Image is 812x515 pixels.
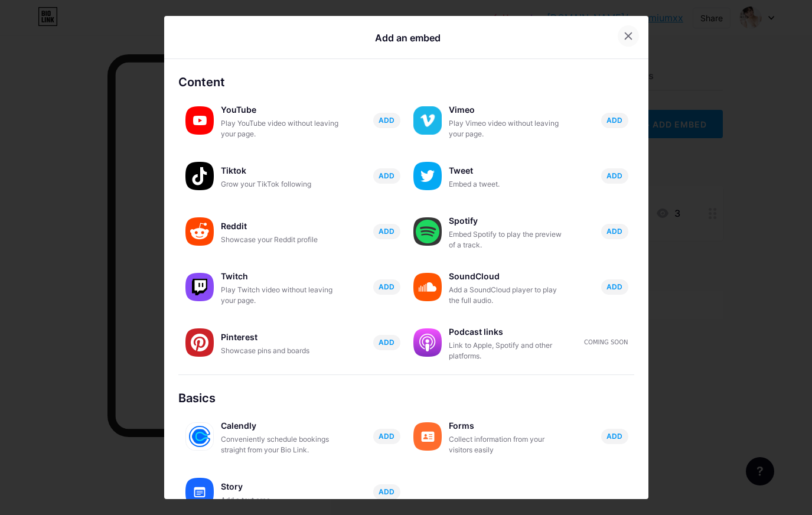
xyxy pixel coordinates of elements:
[449,340,567,361] div: Link to Apple, Spotify and other platforms.
[601,429,628,444] button: ADD
[221,162,339,179] div: Tiktok
[185,273,214,301] img: twitch
[601,113,628,128] button: ADD
[606,115,622,125] span: ADD
[606,431,622,441] span: ADD
[185,478,214,506] img: story
[178,389,634,407] div: Basics
[373,484,400,500] button: ADD
[449,102,567,118] div: Vimeo
[449,418,567,434] div: Forms
[413,328,442,357] img: podcastlinks
[178,73,634,91] div: Content
[373,279,400,295] button: ADD
[606,226,622,236] span: ADD
[373,113,400,128] button: ADD
[584,338,628,347] div: Coming soon
[601,168,628,184] button: ADD
[379,226,394,236] span: ADD
[379,487,394,497] span: ADD
[221,234,339,245] div: Showcase your Reddit profile
[221,268,339,285] div: Twitch
[449,162,567,179] div: Tweet
[185,106,214,135] img: youtube
[379,171,394,181] span: ADD
[379,431,394,441] span: ADD
[373,168,400,184] button: ADD
[221,434,339,455] div: Conveniently schedule bookings straight from your Bio Link.
[449,324,567,340] div: Podcast links
[379,337,394,347] span: ADD
[379,115,394,125] span: ADD
[221,478,339,495] div: Story
[449,179,567,190] div: Embed a tweet.
[449,434,567,455] div: Collect information from your visitors easily
[221,102,339,118] div: YouTube
[449,118,567,139] div: Play Vimeo video without leaving your page.
[185,422,214,451] img: calendly
[413,106,442,135] img: vimeo
[379,282,394,292] span: ADD
[606,282,622,292] span: ADD
[185,162,214,190] img: tiktok
[221,495,339,506] div: Add a text area
[449,213,567,229] div: Spotify
[449,229,567,250] div: Embed Spotify to play the preview of a track.
[221,179,339,190] div: Grow your TikTok following
[375,31,441,45] div: Add an embed
[221,285,339,306] div: Play Twitch video without leaving your page.
[221,329,339,345] div: Pinterest
[185,328,214,357] img: pinterest
[601,224,628,239] button: ADD
[606,171,622,181] span: ADD
[413,217,442,246] img: spotify
[373,335,400,350] button: ADD
[449,285,567,306] div: Add a SoundCloud player to play the full audio.
[413,422,442,451] img: forms
[221,418,339,434] div: Calendly
[601,279,628,295] button: ADD
[221,118,339,139] div: Play YouTube video without leaving your page.
[221,345,339,356] div: Showcase pins and boards
[413,273,442,301] img: soundcloud
[449,268,567,285] div: SoundCloud
[373,224,400,239] button: ADD
[373,429,400,444] button: ADD
[413,162,442,190] img: twitter
[221,218,339,234] div: Reddit
[185,217,214,246] img: reddit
